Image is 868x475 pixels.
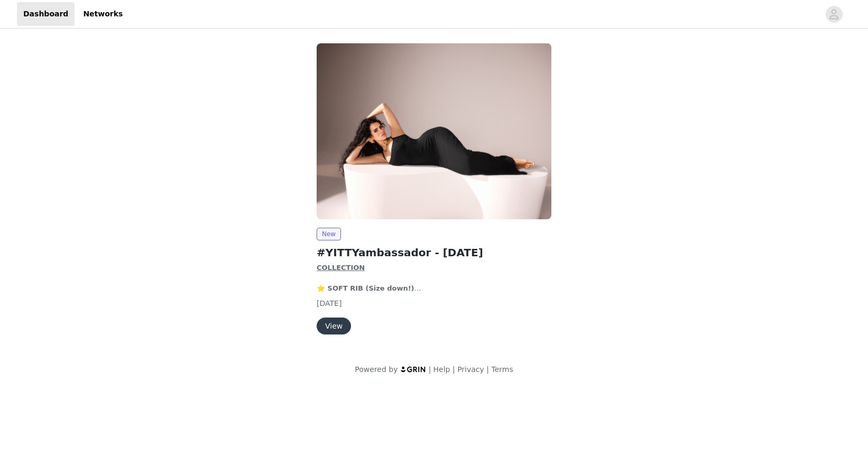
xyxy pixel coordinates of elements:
[317,299,341,308] span: [DATE]
[491,365,513,374] a: Terms
[317,245,551,260] h2: #YITTYambassador - [DATE]
[17,2,75,26] a: Dashboard
[457,365,484,374] a: Privacy
[433,365,450,374] a: Help
[829,6,839,23] div: avatar
[400,366,427,372] img: logo
[317,284,421,292] strong: ⭐️ SOFT RIB (Size down!)
[77,2,129,26] a: Networks
[429,365,431,374] span: |
[317,264,365,272] strong: COLLECTION
[317,43,551,219] img: YITTY
[355,365,398,374] span: Powered by
[486,365,489,374] span: |
[317,318,351,334] button: View
[453,365,455,374] span: |
[317,322,351,330] a: View
[317,228,341,240] span: New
